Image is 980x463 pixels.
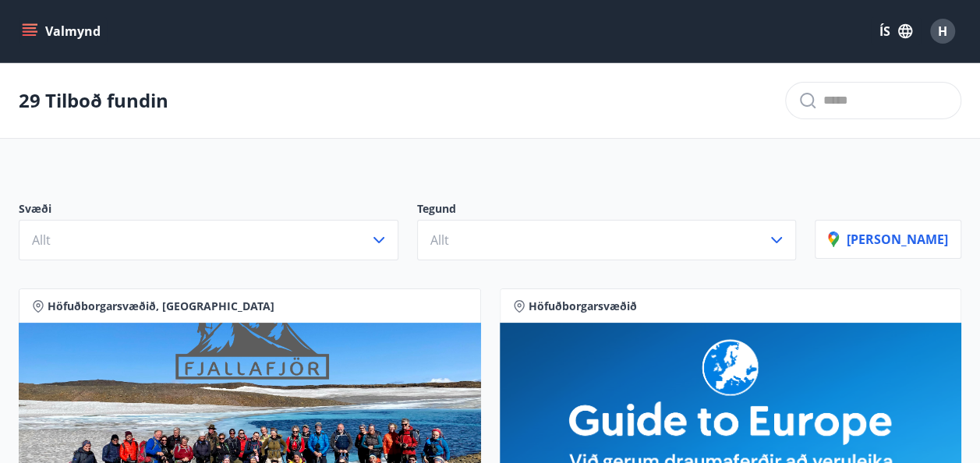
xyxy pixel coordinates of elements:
button: menu [19,17,107,45]
button: ÍS [871,17,921,45]
button: Allt [19,220,398,260]
span: H [938,23,947,40]
p: [PERSON_NAME] [828,231,948,248]
p: 29 Tilboð fundin [19,87,168,114]
button: [PERSON_NAME] [815,220,961,259]
span: Höfuðborgarsvæðið, [GEOGRAPHIC_DATA] [48,299,274,314]
p: Tegund [417,201,797,220]
button: H [924,12,961,50]
span: Allt [32,231,51,249]
button: Allt [417,220,797,260]
p: Svæði [19,201,398,220]
span: Allt [430,231,449,249]
span: Höfuðborgarsvæðið [529,299,637,314]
